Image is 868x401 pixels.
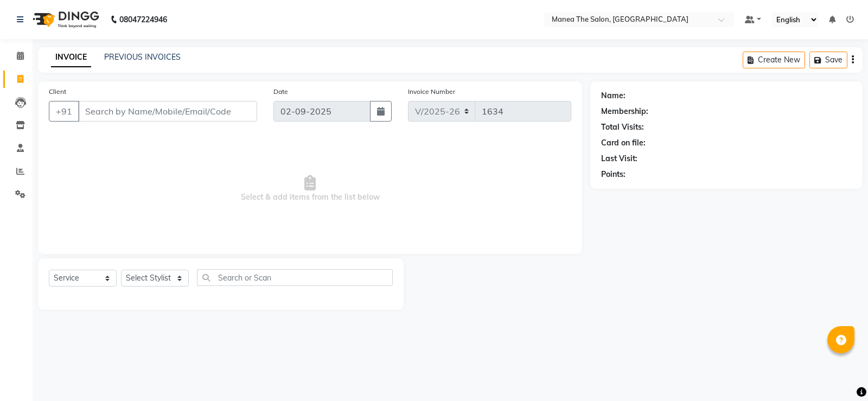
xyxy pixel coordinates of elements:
b: 08047224946 [119,4,167,35]
a: PREVIOUS INVOICES [104,52,181,62]
a: INVOICE [51,48,91,67]
img: logo [28,4,102,35]
div: Card on file: [601,137,646,149]
div: Points: [601,169,626,180]
button: Save [809,52,847,68]
button: +91 [49,101,79,122]
iframe: chat widget [822,358,857,390]
button: Create New [743,52,805,68]
label: Date [273,87,288,97]
div: Last Visit: [601,153,637,164]
input: Search by Name/Mobile/Email/Code [78,101,257,122]
input: Search or Scan [197,269,393,286]
div: Membership: [601,106,648,117]
span: Select & add items from the list below [49,135,571,243]
label: Client [49,87,66,97]
div: Total Visits: [601,122,644,133]
label: Invoice Number [408,87,455,97]
div: Name: [601,90,626,101]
